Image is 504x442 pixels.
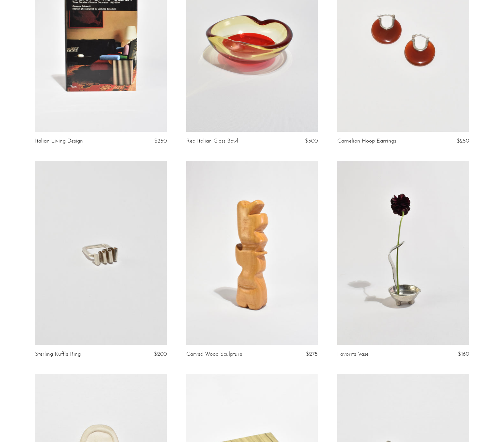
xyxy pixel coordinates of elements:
a: Favorite Vase [337,351,369,357]
span: $160 [458,351,469,357]
span: $250 [154,138,167,144]
a: Sterling Ruffle Ring [35,351,81,357]
span: $250 [457,138,469,144]
a: Red Italian Glass Bowl [186,138,238,144]
span: $200 [154,351,167,357]
a: Carved Wood Sculpture [186,351,242,357]
a: Carnelian Hoop Earrings [337,138,396,144]
span: $275 [306,351,318,357]
span: $300 [305,138,318,144]
a: Italian Living Design [35,138,83,144]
